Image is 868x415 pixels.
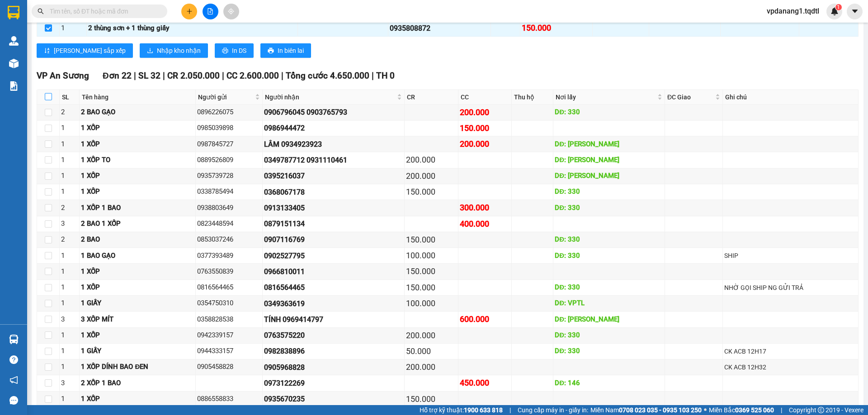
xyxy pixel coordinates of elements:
div: 300.000 [460,201,510,214]
span: ĐC Giao [667,92,714,102]
div: 1 XỐP [81,394,193,405]
div: 0966810011 [264,266,403,277]
div: 1 [61,282,78,293]
span: Nơi lấy [556,92,656,102]
div: 2 [61,107,78,118]
th: Thu hộ [512,90,553,105]
img: warehouse-icon [9,59,19,68]
span: search [38,8,44,14]
div: 0896226075 [197,107,261,118]
div: 200.000 [406,154,456,166]
div: 3 XỐP MÍT [81,314,193,325]
button: downloadNhập kho nhận [140,43,208,58]
span: | [509,405,511,415]
div: 0913133405 [264,202,403,214]
div: NHỜ GỌI SHIP NG GỬI TRẢ [724,283,856,293]
div: 0944333157 [197,346,261,357]
sup: 1 [835,4,842,10]
div: 1 [61,266,78,277]
div: 0763550839 [197,266,261,277]
span: | [281,70,283,81]
span: | [222,70,224,81]
span: sort-ascending [44,47,50,55]
button: printerIn biên lai [260,43,311,58]
span: VP An Sương [37,70,89,81]
img: icon-new-feature [830,7,839,15]
span: copyright [818,407,824,413]
strong: 0708 023 035 - 0935 103 250 [619,406,702,414]
div: 0368067178 [264,187,403,198]
div: LÂM 0934923923 [264,139,403,150]
div: 1 XỐP [81,266,193,277]
div: DĐ: VPTL [555,298,663,309]
div: 150.000 [406,186,456,198]
span: CR 2.050.000 [167,70,220,81]
div: 450.000 [460,377,510,389]
span: printer [268,47,274,55]
span: Miền Bắc [709,405,774,415]
div: 150.000 [406,233,456,246]
span: [PERSON_NAME] sắp xếp [54,46,126,56]
div: 1 [61,187,78,197]
span: 1 [837,4,840,10]
div: SHIP [724,251,856,261]
div: 0935739728 [197,171,261,182]
span: Cung cấp máy in - giấy in: [518,405,588,415]
div: DĐ: [PERSON_NAME] [555,139,663,150]
div: 0902527795 [264,250,403,261]
th: Ghi chú [723,90,858,105]
span: Nhập kho nhận [157,46,201,56]
div: DĐ: 330 [555,251,663,261]
span: aim [228,8,234,14]
div: 200.000 [406,170,456,182]
div: 1 XỐP [81,330,193,341]
div: 0823448594 [197,219,261,229]
img: solution-icon [9,81,19,91]
th: SL [60,90,80,105]
div: 0816564465 [197,282,261,293]
div: 200.000 [460,138,510,150]
div: TÍNH 0969414797 [264,314,403,325]
div: 0879151134 [264,218,403,229]
div: 1 [61,251,78,261]
span: In DS [232,46,246,56]
div: 0349363619 [264,298,403,309]
th: Tên hàng [80,90,195,105]
div: 50.000 [406,345,456,358]
span: Người gửi [198,92,253,102]
span: printer [222,47,228,55]
div: 400.000 [460,218,510,230]
span: notification [9,376,18,384]
th: CC [458,90,512,105]
div: 600.000 [460,313,510,326]
img: warehouse-icon [9,335,19,344]
div: DĐ: [PERSON_NAME] [555,314,663,325]
div: 0853037246 [197,234,261,245]
div: 2 BAO GẠO [81,107,193,118]
button: file-add [203,4,218,19]
div: 1 [61,23,85,34]
div: 2 [61,203,78,214]
div: 1 [61,362,78,373]
div: 0935808872 [390,23,489,34]
div: CK ACB 12H32 [724,362,856,372]
strong: 0369 525 060 [735,406,774,414]
div: 0935670235 [264,393,403,405]
div: 2 XỐP 1 BAO [81,378,193,389]
div: 2 BAO 1 XỐP [81,219,193,229]
span: file-add [207,8,213,14]
div: 1 [61,123,78,134]
div: 0338785494 [197,187,261,197]
div: DĐ: 330 [555,187,663,197]
div: DĐ: 330 [555,330,663,341]
div: 1 [61,394,78,405]
div: 0982838896 [264,345,403,357]
div: DĐ: [PERSON_NAME] [555,171,663,182]
div: 200.000 [460,106,510,119]
div: 0905458828 [197,362,261,373]
div: 1 [61,346,78,357]
span: vpdanang1.tqdtl [759,5,826,17]
span: Người nhận [265,92,395,102]
div: 0763575220 [264,330,403,341]
div: 3 [61,314,78,325]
